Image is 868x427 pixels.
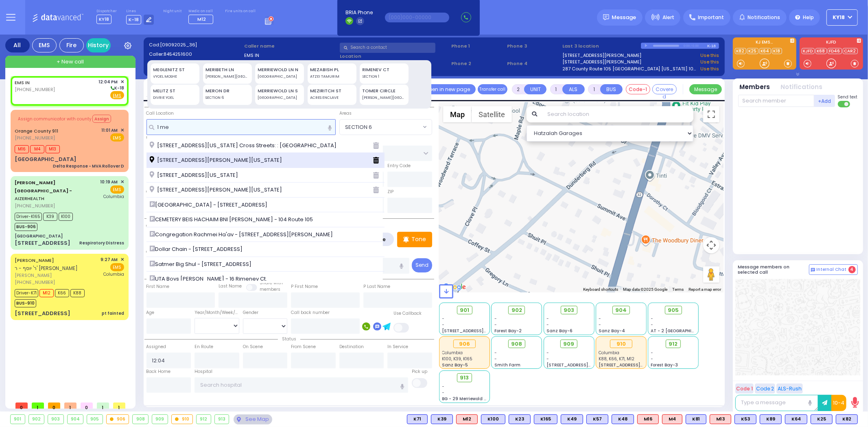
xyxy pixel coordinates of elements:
div: BLS [785,414,807,424]
div: K89 [760,414,782,424]
button: Map camera controls [703,237,719,253]
span: Sanz Bay-6 [547,328,573,334]
div: M16 [637,414,659,424]
span: BUS-906 [15,223,37,231]
label: Call back number [291,309,330,316]
div: [PERSON_NAME][GEOGRAPHIC_DATA] [206,74,249,80]
button: Message [689,84,722,94]
a: FD46 [828,48,842,54]
label: Caller name [244,43,337,50]
div: ACRES ENCLAVE [310,95,354,101]
div: BLS [407,414,428,424]
span: + New call [57,58,84,66]
u: EMS [113,93,122,99]
div: K-18 [707,43,719,49]
span: members [260,286,280,292]
button: Show street map [443,106,472,122]
span: 902 [512,306,522,314]
h5: Message members on selected call [738,264,809,275]
span: Status [278,336,300,342]
img: comment-alt.png [811,268,815,272]
label: First Name [146,283,170,290]
span: Columbia [442,350,463,356]
div: MERRIEWOLD LN S [258,87,302,94]
span: [PHONE_NUMBER] [15,135,55,141]
div: RIMENEV CT [363,66,406,73]
span: K-18 [109,85,124,91]
div: BLS [586,414,608,424]
label: Location [340,53,448,60]
div: K165 [534,414,558,424]
i: Delete fron history [373,172,379,179]
label: Destination [339,344,364,350]
button: Toggle fullscreen view [703,106,719,122]
div: BLS [481,414,505,424]
div: 908 [133,415,148,424]
span: - [651,322,654,328]
span: 1 [32,403,44,409]
button: ALS [562,84,585,94]
span: 903 [564,306,574,314]
div: 903 [48,415,63,424]
span: 913 [460,374,469,382]
span: - [494,316,497,322]
span: EMS [110,185,124,194]
label: Location Name [146,135,179,142]
span: 1 [113,403,125,409]
a: CAR2 [843,48,858,54]
div: M13 [710,414,731,424]
span: M4 [30,145,44,153]
div: BLS [509,414,531,424]
div: [GEOGRAPHIC_DATA] [258,74,302,80]
span: - [547,322,549,328]
span: K100 [59,213,73,221]
span: K88 [70,289,85,297]
span: - [547,356,549,362]
div: MERIBETH LN [206,66,249,73]
img: Google [441,282,468,292]
span: 10:19 AM [101,179,118,185]
label: En Route [195,344,213,350]
button: +Add [814,95,835,107]
span: [PERSON_NAME][GEOGRAPHIC_DATA] - [15,179,72,194]
span: K39 [43,213,57,221]
div: ALS [456,414,478,424]
div: DIVRIE YOEL [153,95,197,101]
span: - [442,322,445,328]
label: Dispatcher [96,9,117,14]
a: Use this [700,59,719,65]
label: Lines [126,9,154,14]
span: [GEOGRAPHIC_DATA] - [STREET_ADDRESS] [150,201,271,209]
span: - [547,350,549,356]
label: Turn off text [838,100,851,108]
label: Cad: [149,41,242,48]
span: Columbia [103,271,124,277]
input: Search hospital [195,377,408,393]
button: ALS-Rush [776,383,803,394]
a: History [86,38,111,52]
span: SECTION 6 [345,123,372,131]
div: [STREET_ADDRESS] [15,309,70,318]
label: Assigned [146,344,166,350]
a: [STREET_ADDRESS][PERSON_NAME] [563,59,642,65]
span: - [599,316,601,322]
i: Delete fron history [373,187,379,193]
span: Dollar Chain - [STREET_ADDRESS] [150,245,246,253]
span: Notifications [748,14,780,21]
span: - [442,390,445,396]
input: Search a contact [340,43,435,53]
label: Call Location [146,110,174,117]
label: Areas [339,110,352,117]
a: 287 County Route 105 [GEOGRAPHIC_DATA] [US_STATE] 10930 [563,65,698,72]
span: [PERSON_NAME] [15,272,98,279]
div: ALS [637,414,659,424]
span: Phone 4 [507,60,560,67]
label: KJ EMS... [733,40,796,46]
span: 1 [97,403,109,409]
span: - [494,350,497,356]
span: Alert [662,14,674,21]
label: Last 3 location [563,43,641,50]
div: K81 [686,414,706,424]
a: Use this [700,65,719,72]
span: - [651,316,654,322]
